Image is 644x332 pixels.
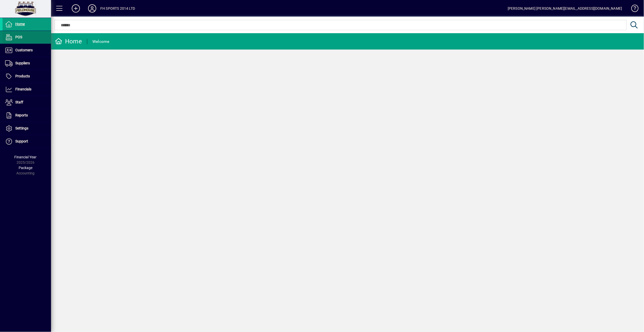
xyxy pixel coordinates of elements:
[3,135,51,148] a: Support
[100,4,135,13] div: FH SPORTS 2014 LTD
[3,31,51,44] a: POS
[19,166,32,170] span: Package
[15,100,23,104] span: Staff
[15,74,30,78] span: Products
[15,35,22,39] span: POS
[3,57,51,70] a: Suppliers
[84,4,100,13] button: Profile
[55,37,82,45] div: Home
[15,61,30,65] span: Suppliers
[68,4,84,13] button: Add
[3,70,51,83] a: Products
[15,87,31,91] span: Financials
[3,96,51,109] a: Staff
[508,4,622,13] div: [PERSON_NAME] [PERSON_NAME][EMAIL_ADDRESS][DOMAIN_NAME]
[3,109,51,122] a: Reports
[92,38,110,46] div: Welcome
[3,122,51,135] a: Settings
[15,155,37,159] span: Financial Year
[15,22,25,26] span: Home
[15,113,28,117] span: Reports
[3,44,51,57] a: Customers
[15,48,33,52] span: Customers
[3,83,51,96] a: Financials
[627,1,638,18] a: Knowledge Base
[15,139,28,143] span: Support
[15,126,28,130] span: Settings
